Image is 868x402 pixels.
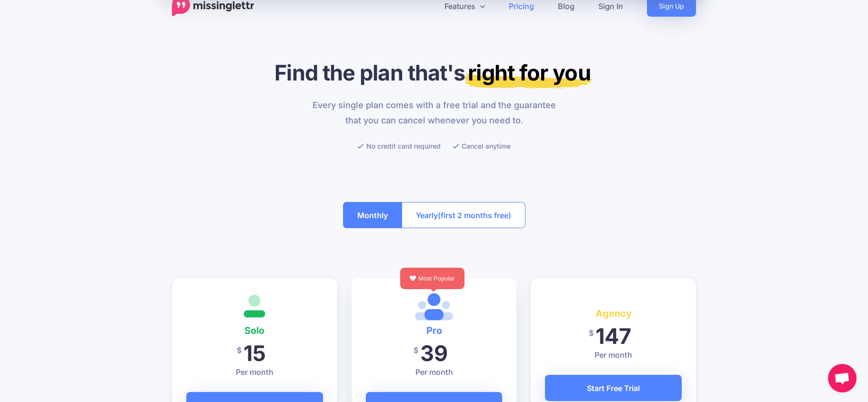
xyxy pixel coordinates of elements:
[414,340,418,361] span: $
[237,340,242,361] span: $
[243,340,266,366] span: 15
[343,202,402,228] button: Monthly
[545,375,682,401] a: Start Free Trial
[366,366,503,378] p: Per month
[402,202,525,228] button: Yearly(first 2 months free)
[589,322,594,344] span: $
[172,60,696,86] h1: Find the plan that's
[400,268,464,289] div: Most Popular
[366,323,503,338] h4: Pro
[420,340,448,366] span: 39
[545,306,682,321] h4: Agency
[828,364,857,392] a: Open chat
[438,208,511,223] span: (first 2 months free)
[595,323,631,349] span: 147
[453,140,511,152] li: Cancel anytime
[307,98,562,128] p: Every single plan comes with a free trial and the guarantee that you can cancel whenever you need...
[357,140,441,152] li: No credit card required
[545,349,682,361] p: Per month
[186,323,323,338] h4: Solo
[186,366,323,378] p: Per month
[465,60,593,89] mark: right for you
